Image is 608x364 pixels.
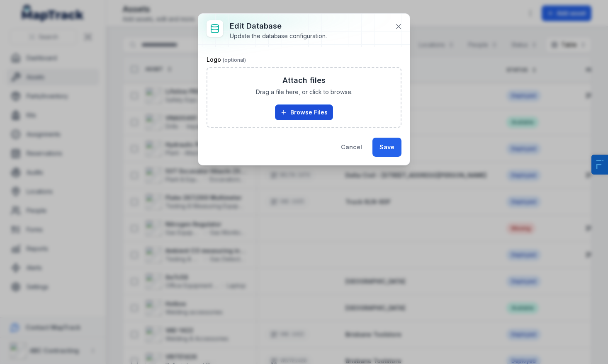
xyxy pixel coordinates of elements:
[372,138,401,157] button: Save
[230,32,327,40] div: Update the database configuration.
[282,75,326,86] h3: Attach files
[334,138,369,157] button: Cancel
[275,104,333,120] button: Browse Files
[256,88,353,96] span: Drag a file here, or click to browse.
[230,20,327,32] h3: Edit database
[207,56,246,64] label: Logo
